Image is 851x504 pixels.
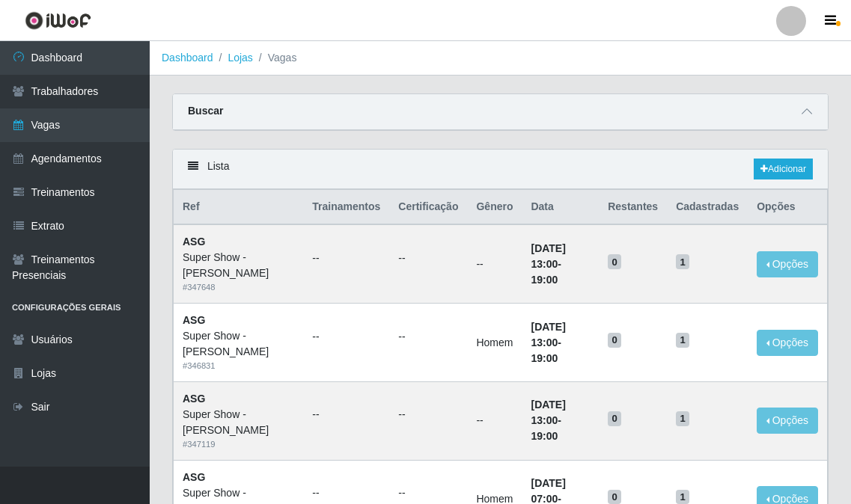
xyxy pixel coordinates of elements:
th: Trainamentos [303,190,389,225]
th: Opções [748,190,827,225]
li: Vagas [253,50,297,66]
ul: -- [312,407,380,422]
button: Opções [757,330,818,356]
th: Gênero [467,190,522,225]
th: Ref [174,190,304,225]
th: Certificação [389,190,467,225]
div: Super Show - [PERSON_NAME] [183,328,294,360]
a: Dashboard [162,52,213,64]
strong: ASG [183,393,205,405]
button: Opções [757,251,818,277]
ul: -- [312,485,380,501]
ul: -- [312,329,380,345]
span: 1 [676,333,689,348]
div: # 346831 [183,360,294,372]
ul: -- [312,251,380,266]
span: 0 [608,254,621,269]
a: Adicionar [754,159,813,179]
td: Homem [467,304,522,382]
th: Data [522,190,599,225]
time: [DATE] 13:00 [531,399,565,426]
span: 1 [676,254,689,269]
nav: breadcrumb [150,41,851,76]
time: 19:00 [531,430,558,442]
span: 0 [608,333,621,348]
time: 19:00 [531,352,558,364]
div: # 347648 [183,281,294,294]
ul: -- [398,407,458,422]
td: -- [467,224,522,303]
div: Super Show - [PERSON_NAME] [183,407,294,438]
time: 19:00 [531,274,558,286]
ul: -- [398,329,458,345]
time: [DATE] 13:00 [531,321,565,348]
button: Opções [757,408,818,434]
span: 1 [676,411,689,426]
div: # 347119 [183,438,294,451]
img: CoreUI Logo [25,11,91,30]
div: Lista [173,150,828,189]
div: Super Show - [PERSON_NAME] [183,250,294,281]
strong: ASG [183,314,205,326]
strong: Buscar [188,105,223,117]
strong: - [531,399,565,442]
strong: ASG [183,236,205,248]
strong: - [531,242,565,286]
th: Cadastradas [667,190,748,225]
th: Restantes [599,190,667,225]
strong: ASG [183,471,205,483]
time: [DATE] 13:00 [531,242,565,270]
ul: -- [398,485,458,501]
strong: - [531,321,565,364]
td: -- [467,381,522,460]
ul: -- [398,251,458,266]
a: Lojas [228,52,252,64]
span: 0 [608,411,621,426]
